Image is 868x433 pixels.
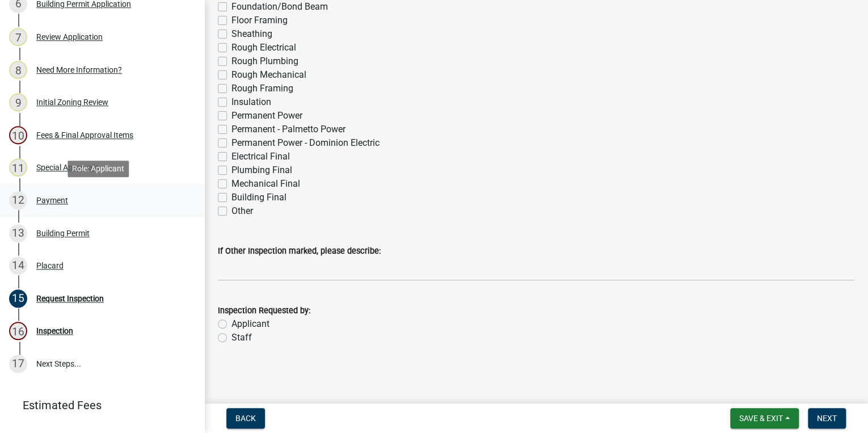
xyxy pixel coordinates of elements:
label: Electrical Final [231,150,290,163]
button: Next [808,408,846,428]
div: Special Approvals [36,163,99,171]
div: 8 [9,61,27,79]
label: If Other Inspection marked, please describe: [218,247,381,255]
div: 12 [9,191,27,209]
span: Save & Exit [739,414,783,423]
div: Initial Zoning Review [36,98,108,106]
div: 9 [9,93,27,111]
button: Save & Exit [730,408,799,428]
label: Sheathing [231,27,272,41]
label: Building Final [231,191,286,204]
div: Fees & Final Approval Items [36,131,133,139]
div: Inspection [36,327,73,335]
label: Rough Electrical [231,41,296,54]
span: Back [235,414,256,423]
label: Rough Plumbing [231,54,298,68]
div: Request Inspection [36,295,104,302]
div: Building Permit [36,229,90,237]
div: 15 [9,289,27,308]
div: Need More Information? [36,66,122,74]
div: 11 [9,158,27,176]
div: 13 [9,224,27,242]
label: Permanent Power - Dominion Electric [231,136,380,150]
div: Role: Applicant [68,161,129,177]
label: Permanent Power [231,109,302,123]
div: Payment [36,196,68,204]
label: Permanent - Palmetto Power [231,123,345,136]
a: Estimated Fees [9,394,186,417]
div: 10 [9,126,27,144]
label: Other [231,204,253,218]
div: 16 [9,322,27,340]
label: Mechanical Final [231,177,300,191]
div: 17 [9,355,27,373]
label: Rough Mechanical [231,68,306,82]
div: 7 [9,28,27,46]
label: Insulation [231,95,271,109]
label: Rough Framing [231,82,293,95]
div: 14 [9,257,27,275]
label: Inspection Requested by: [218,307,310,315]
button: Back [226,408,265,428]
label: Plumbing Final [231,163,292,177]
span: Next [817,414,837,423]
label: Staff [231,331,252,344]
label: Floor Framing [231,14,288,27]
div: Review Application [36,33,103,41]
label: Applicant [231,317,269,331]
div: Placard [36,262,64,270]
